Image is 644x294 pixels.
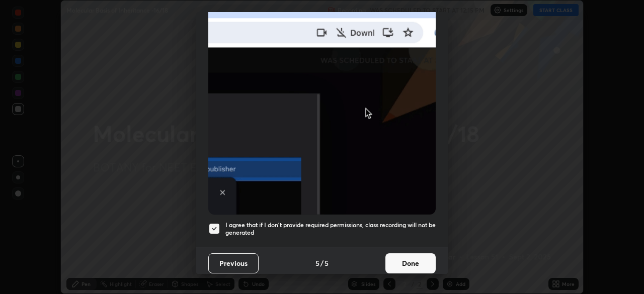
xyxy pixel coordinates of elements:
[225,221,436,237] h5: I agree that if I don't provide required permissions, class recording will not be generated
[320,258,324,268] h4: /
[325,258,329,268] h4: 5
[385,253,436,273] button: Done
[315,258,319,268] h4: 5
[208,253,259,273] button: Previous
